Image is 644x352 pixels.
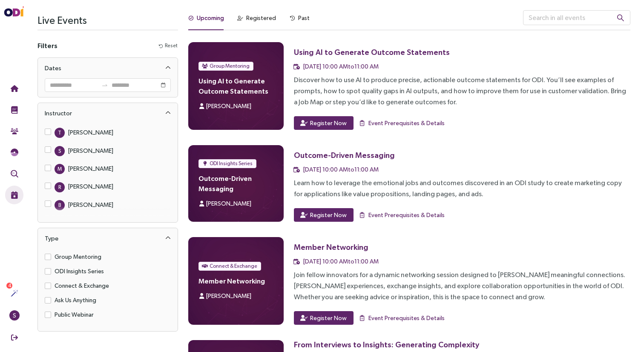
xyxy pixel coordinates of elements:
[5,284,23,303] button: Actions
[294,47,450,57] div: Using AI to Generate Outcome Statements
[523,10,630,25] input: Search in all events
[158,41,178,50] button: Reset
[13,310,16,321] span: S
[610,10,631,25] button: search
[11,127,18,135] img: Community
[38,103,178,123] div: Instructor
[68,182,113,191] div: [PERSON_NAME]
[45,108,72,118] div: Instructor
[68,164,113,173] div: [PERSON_NAME]
[294,177,630,200] div: Learn how to leverage the emotional jobs and outcomes discovered in an ODI study to create market...
[198,76,273,96] h4: Using AI to Generate Outcome Statements
[246,13,276,23] div: Registered
[101,82,108,89] span: swap-right
[5,186,23,204] button: Live Events
[51,310,97,319] span: Public Webinar
[359,208,445,222] button: Event Prerequisites & Details
[294,269,630,303] div: Join fellow innovators for a dynamic networking session designed to [PERSON_NAME] meaningful conn...
[45,63,61,73] div: Dates
[5,100,23,119] button: Training
[5,122,23,140] button: Community
[303,258,379,265] span: [DATE] 10:00 AM to 11:00 AM
[57,164,62,174] span: M
[294,116,354,130] button: Register Now
[51,266,107,276] span: ODI Insights Series
[617,14,624,22] span: search
[101,82,108,89] span: to
[310,313,347,323] span: Register Now
[303,63,379,70] span: [DATE] 10:00 AM to 11:00 AM
[294,208,354,222] button: Register Now
[303,166,379,173] span: [DATE] 10:00 AM to 11:00 AM
[58,182,61,192] span: R
[206,103,251,109] span: [PERSON_NAME]
[210,262,257,270] span: Connect & Exchange
[51,252,105,261] span: Group Mentoring
[165,42,178,50] span: Reset
[310,210,347,220] span: Register Now
[37,10,178,30] h3: Live Events
[294,311,354,325] button: Register Now
[197,13,224,23] div: Upcoming
[359,311,445,325] button: Event Prerequisites & Details
[210,62,250,70] span: Group Mentoring
[51,295,100,305] span: Ask Us Anything
[198,276,273,286] h4: Member Networking
[5,306,23,325] button: S
[37,40,57,51] h4: Filters
[11,191,18,199] img: Live Events
[206,200,251,207] span: [PERSON_NAME]
[58,200,61,210] span: B
[5,143,23,162] button: Needs Framework
[8,283,11,289] span: 4
[11,106,18,114] img: Training
[11,170,18,177] img: Outcome Validation
[11,289,18,297] img: Actions
[294,74,630,108] div: Discover how to use AI to produce precise, actionable outcome statements for ODI. You’ll see exam...
[68,200,113,209] div: [PERSON_NAME]
[368,210,445,220] span: Event Prerequisites & Details
[5,328,23,347] button: Sign Out
[11,149,18,156] img: JTBD Needs Framework
[368,118,445,128] span: Event Prerequisites & Details
[38,58,178,78] div: Dates
[294,242,368,252] div: Member Networking
[206,292,251,299] span: [PERSON_NAME]
[68,128,113,137] div: [PERSON_NAME]
[359,116,445,130] button: Event Prerequisites & Details
[5,79,23,98] button: Home
[58,128,61,138] span: T
[5,164,23,183] button: Outcome Validation
[298,13,310,23] div: Past
[51,281,112,290] span: Connect & Exchange
[368,313,445,323] span: Event Prerequisites & Details
[45,233,58,243] div: Type
[294,150,395,160] div: Outcome-Driven Messaging
[6,283,12,289] sup: 4
[310,118,347,128] span: Register Now
[68,146,113,155] div: [PERSON_NAME]
[210,159,253,168] span: ODI Insights Series
[38,228,178,249] div: Type
[198,173,273,194] h4: Outcome-Driven Messaging
[58,146,61,156] span: S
